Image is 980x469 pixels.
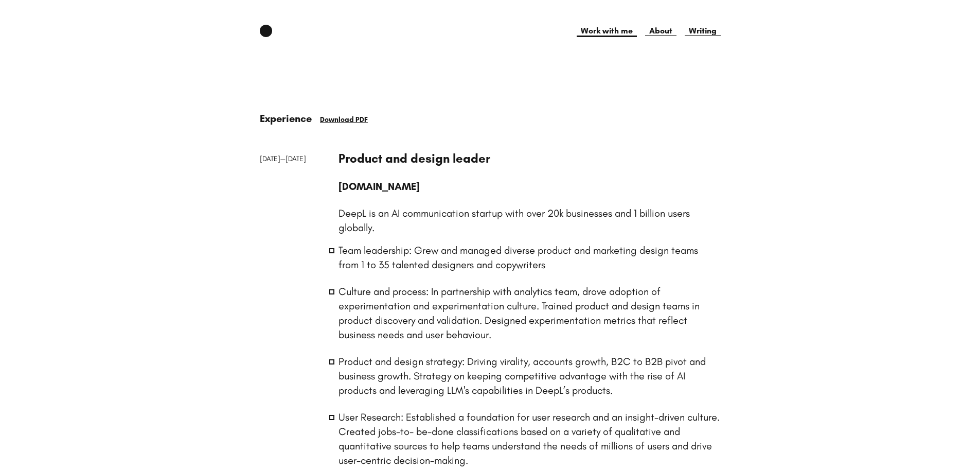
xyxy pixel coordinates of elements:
[338,206,721,235] p: DeepL is an AI communication startup with over 20k businesses and 1 billion users globally.
[685,25,721,37] a: Writing
[338,150,721,167] h3: Product and design leader
[338,179,721,194] p: [DOMAIN_NAME]
[260,111,721,126] h1: Experience
[577,25,637,37] a: Work with me
[645,25,676,37] a: About
[338,284,721,342] li: Culture and process: In partnership with analytics team, drove adoption of experimentation and ex...
[260,154,306,163] span: [DATE] — [DATE]
[338,410,721,467] li: User Research: Established a foundation for user research and an insight-driven culture. Created ...
[320,115,368,124] a: Download PDF
[338,354,721,397] li: Product and design strategy: Driving virality, accounts growth, B2C to B2B pivot and business gro...
[338,243,721,272] li: Team leadership: Grew and managed diverse product and marketing design teams from 1 to 35 talente...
